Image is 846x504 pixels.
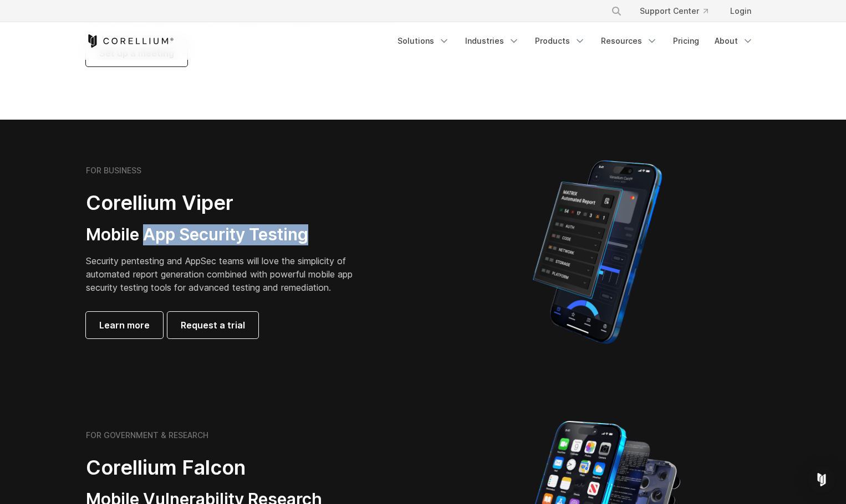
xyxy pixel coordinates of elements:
[99,318,150,332] span: Learn more
[528,31,592,51] a: Products
[86,430,208,440] h6: FOR GOVERNMENT & RESEARCH
[594,31,664,51] a: Resources
[721,1,760,21] a: Login
[86,455,396,480] h2: Corellium Falcon
[391,31,760,51] div: Navigation Menu
[808,466,835,493] div: Open Intercom Messenger
[666,31,706,51] a: Pricing
[181,318,245,332] span: Request a trial
[86,254,370,294] p: Security pentesting and AppSec teams will love the simplicity of automated report generation comb...
[514,155,681,349] img: Corellium MATRIX automated report on iPhone showing app vulnerability test results across securit...
[631,1,717,21] a: Support Center
[458,31,526,51] a: Industries
[391,31,456,51] a: Solutions
[86,34,174,48] a: Corellium Home
[708,31,760,51] a: About
[86,191,370,215] h2: Corellium Viper
[86,224,370,245] h3: Mobile App Security Testing
[167,312,258,338] a: Request a trial
[86,312,163,338] a: Learn more
[86,166,141,176] h6: FOR BUSINESS
[607,1,626,21] button: Search
[598,1,760,21] div: Navigation Menu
